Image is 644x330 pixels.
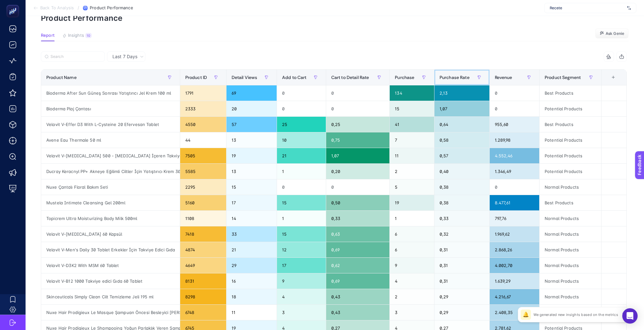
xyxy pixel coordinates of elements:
[390,305,434,320] div: 3
[41,164,180,179] div: Ducray Keracnyl PP+ Akneye Eğilimli Ciltler İçin Yatıştırıcı Krem 30ml
[490,289,540,304] div: 4.216,67
[490,117,540,132] div: 955,60
[180,305,226,320] div: 6748
[185,75,207,80] span: Product ID
[46,75,77,80] span: Product Name
[390,195,434,210] div: 19
[277,85,326,101] div: 0
[390,226,434,242] div: 6
[232,75,257,80] span: Detail Views
[226,101,277,116] div: 20
[277,211,326,226] div: 1
[41,273,180,289] div: Velavit V-B12 1000 Takviye edici Gıda 60 Tablet
[226,289,277,304] div: 18
[390,179,434,195] div: 5
[277,289,326,304] div: 4
[41,226,180,242] div: Velavit V-[MEDICAL_DATA] 60 Kapsül
[326,117,390,132] div: 0,25
[180,211,226,226] div: 1108
[434,242,489,257] div: 0,31
[390,242,434,257] div: 6
[180,117,226,132] div: 4550
[68,33,84,38] span: Insights
[180,258,226,273] div: 4649
[277,273,326,289] div: 9
[490,195,540,210] div: 8.477,61
[277,117,326,132] div: 25
[277,179,326,195] div: 0
[180,273,226,289] div: 8131
[282,75,307,80] span: Add to Cart
[434,179,489,195] div: 0,38
[226,148,277,163] div: 19
[490,101,540,116] div: 0
[434,148,489,163] div: 0,57
[226,195,277,210] div: 17
[226,179,277,195] div: 15
[390,101,434,116] div: 15
[277,242,326,257] div: 12
[540,117,601,132] div: Best Products
[540,211,601,226] div: Normal Products
[490,273,540,289] div: 1.639,29
[41,289,180,304] div: Skinceuticals Simply Clean Cilt Temizleme Jeli 195 ml
[545,75,581,80] span: Product Segment
[226,258,277,273] div: 29
[326,148,390,163] div: 1,07
[41,33,55,38] span: Report
[226,305,277,320] div: 11
[540,258,601,273] div: Normal Products
[434,85,489,101] div: 2,13
[277,226,326,242] div: 15
[41,148,180,163] div: Velavit V-[MEDICAL_DATA] 500 - [MEDICAL_DATA] İçeren Takviye Edici Gıda 30 Tablet
[390,148,434,163] div: 11
[180,164,226,179] div: 5585
[434,101,489,116] div: 1,07
[41,242,180,257] div: Velavit V-Men's Daily 30 Tablet Erkekler İçin Takviye Edici Gıda
[434,273,489,289] div: 0,31
[490,258,540,273] div: 4.002,70
[180,289,226,304] div: 8298
[277,101,326,116] div: 0
[226,85,277,101] div: 69
[490,226,540,242] div: 1.969,62
[277,148,326,163] div: 21
[226,242,277,257] div: 21
[395,75,414,80] span: Purchase
[434,226,489,242] div: 0,32
[595,28,629,39] button: Ask Genie
[326,179,390,195] div: 0
[540,101,601,116] div: Potential Products
[180,101,226,116] div: 2333
[521,310,531,320] div: 🔔
[540,164,601,179] div: Potential Products
[434,289,489,304] div: 0,29
[326,164,390,179] div: 0,20
[490,164,540,179] div: 1.346,49
[78,5,79,10] span: /
[331,75,369,80] span: Cart to Detail Rate
[390,273,434,289] div: 4
[390,258,434,273] div: 9
[390,85,434,101] div: 134
[490,85,540,101] div: 0
[540,132,601,148] div: Potential Products
[226,226,277,242] div: 33
[226,164,277,179] div: 13
[434,132,489,148] div: 0,58
[180,148,226,163] div: 7505
[226,117,277,132] div: 57
[180,195,226,210] div: 5160
[390,289,434,304] div: 2
[434,195,489,210] div: 0,38
[4,2,24,7] span: Feedback
[490,148,540,163] div: 4.552,46
[180,242,226,257] div: 4874
[41,101,180,116] div: Bioderma Plaj Çantası
[277,164,326,179] div: 1
[434,258,489,273] div: 0,31
[540,85,601,101] div: Best Products
[85,33,92,38] div: 10
[41,195,180,210] div: Mustela Intimate Cleansing Gel 200ml
[540,195,601,210] div: Best Products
